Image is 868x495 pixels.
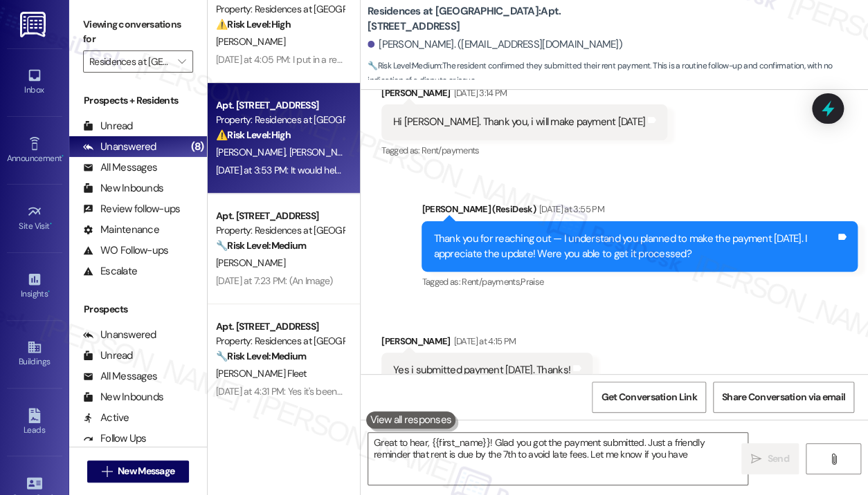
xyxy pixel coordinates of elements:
div: Unanswered [83,328,156,342]
div: Unread [83,119,133,133]
span: [PERSON_NAME] [216,35,285,48]
span: Send [767,451,788,466]
div: [PERSON_NAME] [381,334,593,353]
i:  [828,454,838,465]
span: Praise [521,276,543,288]
div: WO Follow-ups [83,243,168,258]
b: Residences at [GEOGRAPHIC_DATA]: Apt. [STREET_ADDRESS] [368,4,644,34]
a: Leads [7,404,62,441]
div: [DATE] at 4:05 PM: I put in a request. The switch on the wall for the bdrm ceiling fan broke and ... [216,53,676,66]
div: [PERSON_NAME] (ResiDesk) [422,202,858,221]
span: Share Conversation via email [722,390,845,404]
div: Review follow-ups [83,202,180,216]
div: Unread [83,348,133,363]
span: Rent/payments , [462,276,521,288]
div: Active [83,411,129,425]
div: [DATE] 3:14 PM [451,86,507,100]
div: Maintenance [83,223,159,237]
textarea: Great to hear, {{first_name}}! Glad you got the payment submitted. Just a friendly reminder that ... [368,433,748,485]
span: Get Conversation Link [601,390,696,404]
span: [PERSON_NAME] Fleet [216,367,307,380]
span: [PERSON_NAME] [216,256,285,269]
span: [PERSON_NAME] [216,146,289,158]
div: Hi [PERSON_NAME]. Thank you, i will make payment [DATE] [393,115,645,129]
a: Site Visit • [7,200,62,237]
a: Buildings [7,335,62,373]
button: Get Conversation Link [592,382,705,413]
div: Apt. [STREET_ADDRESS] [216,98,344,113]
div: New Inbounds [83,181,163,196]
div: Property: Residences at [GEOGRAPHIC_DATA] [216,334,344,348]
div: All Messages [83,160,157,175]
strong: ⚠️ Risk Level: High [216,129,291,141]
span: • [62,151,64,161]
i:  [751,454,761,465]
div: Apt. [STREET_ADDRESS] [216,209,344,223]
div: Prospects [69,302,207,317]
div: Tagged as: [381,140,667,160]
div: [DATE] at 4:31 PM: Yes it's been paid 😊thank you [216,385,410,398]
span: [PERSON_NAME] [289,146,359,158]
div: (8) [188,136,207,158]
div: Property: Residences at [GEOGRAPHIC_DATA] [216,113,344,127]
button: Share Conversation via email [713,382,854,413]
img: ResiDesk Logo [20,12,48,37]
label: Viewing conversations for [83,14,193,50]
span: • [50,219,52,229]
div: Property: Residences at [GEOGRAPHIC_DATA] [216,223,344,238]
div: [DATE] at 3:53 PM: It would help if you completed your work of logging payments before making cla... [216,164,694,176]
span: New Message [118,464,174,478]
div: Tagged as: [422,272,858,292]
a: Insights • [7,268,62,305]
div: Escalate [83,264,137,279]
div: Prospects + Residents [69,93,207,108]
strong: 🔧 Risk Level: Medium [216,350,306,362]
span: Rent/payments [422,144,480,156]
div: [DATE] at 4:15 PM [451,334,516,348]
button: Send [741,443,799,474]
button: New Message [87,460,190,483]
input: All communities [89,50,171,73]
div: New Inbounds [83,390,163,404]
div: [PERSON_NAME] [381,86,667,105]
span: : The resident confirmed they submitted their rent payment. This is a routine follow-up and confi... [368,59,868,88]
div: Unanswered [83,140,156,154]
div: All Messages [83,369,157,384]
a: Inbox [7,64,62,101]
div: [PERSON_NAME]. ([EMAIL_ADDRESS][DOMAIN_NAME]) [368,37,622,52]
div: Thank you for reaching out — I understand you planned to make the payment [DATE]. I appreciate th... [433,232,835,261]
div: [DATE] at 3:55 PM [536,202,604,216]
strong: ⚠️ Risk Level: High [216,18,291,30]
i:  [178,56,186,67]
i:  [102,466,112,477]
span: • [48,287,50,297]
div: Yes i submitted payment [DATE]. Thanks! [393,363,570,377]
div: Apt. [STREET_ADDRESS] [216,319,344,334]
div: Property: Residences at [GEOGRAPHIC_DATA] [216,2,344,17]
strong: 🔧 Risk Level: Medium [368,60,441,71]
strong: 🔧 Risk Level: Medium [216,239,306,252]
div: Follow Ups [83,431,147,446]
div: [DATE] at 7:23 PM: (An Image) [216,274,333,287]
